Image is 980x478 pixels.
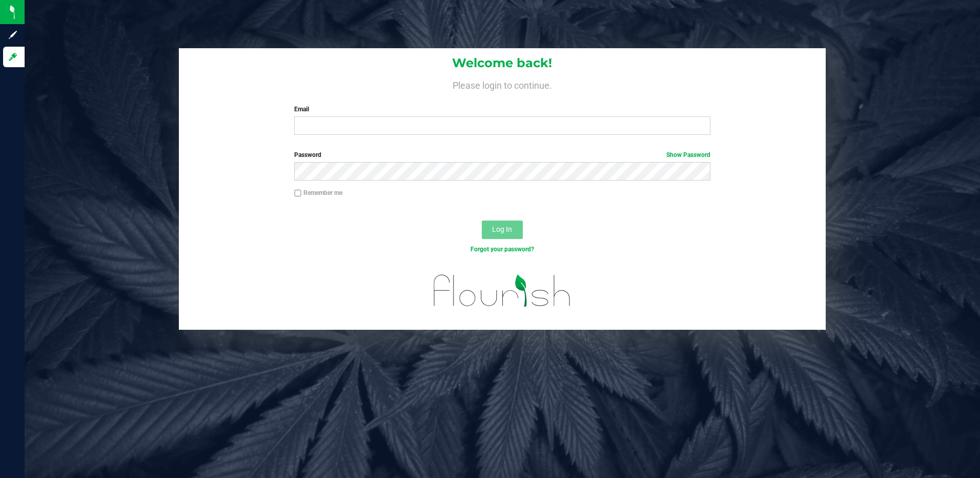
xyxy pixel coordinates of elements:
[294,105,710,114] label: Email
[471,246,534,253] a: Forgot your password?
[179,78,826,90] h4: Please login to continue.
[8,52,18,62] inline-svg: Log in
[294,151,321,158] span: Password
[492,225,512,233] span: Log In
[294,190,301,197] input: Remember me
[294,188,342,197] label: Remember me
[666,151,710,158] a: Show Password
[179,56,826,70] h1: Welcome back!
[421,265,583,317] img: flourish_logo.svg
[482,221,523,239] button: Log In
[8,30,18,40] inline-svg: Sign up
